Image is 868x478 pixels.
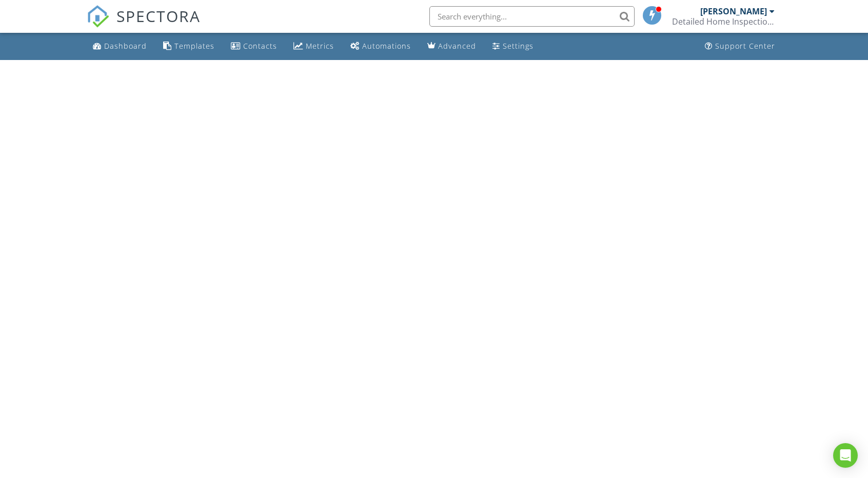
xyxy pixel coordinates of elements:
[438,41,476,51] div: Advanced
[243,41,277,51] div: Contacts
[159,37,219,56] a: Templates
[89,37,151,56] a: Dashboard
[306,41,334,51] div: Metrics
[87,5,109,28] img: The Best Home Inspection Software - Spectora
[116,5,201,27] span: SPECTORA
[423,37,480,56] a: Advanced
[174,41,214,51] div: Templates
[429,6,635,27] input: Search everything...
[87,14,201,35] a: SPECTORA
[672,16,775,27] div: Detailed Home Inspections, LLC
[833,443,858,468] div: Open Intercom Messenger
[700,6,767,16] div: [PERSON_NAME]
[362,41,411,51] div: Automations
[503,41,534,51] div: Settings
[488,37,538,56] a: Settings
[346,37,415,56] a: Automations (Basic)
[227,37,281,56] a: Contacts
[289,37,338,56] a: Metrics
[701,37,779,56] a: Support Center
[104,41,147,51] div: Dashboard
[715,41,775,51] div: Support Center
